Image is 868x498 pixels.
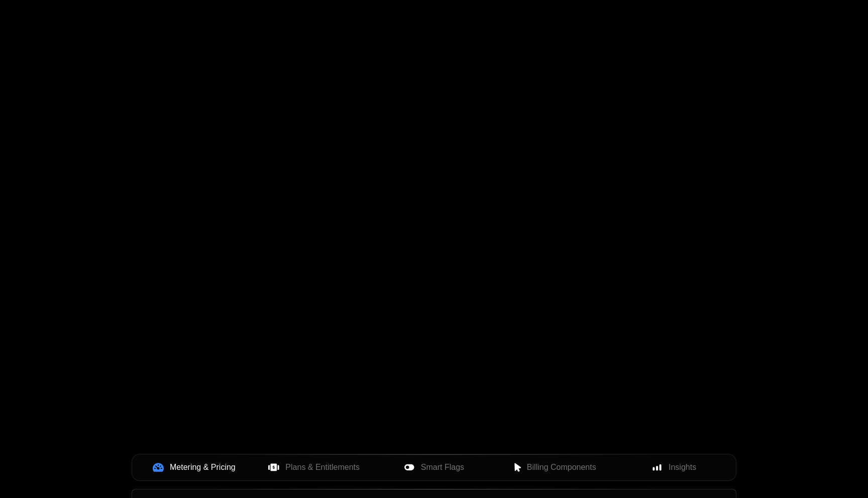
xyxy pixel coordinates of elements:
[527,461,596,473] span: Billing Components
[614,456,734,478] button: Insights
[494,456,614,478] button: Billing Components
[421,461,464,473] span: Smart Flags
[134,456,254,478] button: Metering & Pricing
[285,461,360,473] span: Plans & Entitlements
[374,456,494,478] button: Smart Flags
[254,456,374,478] button: Plans & Entitlements
[669,461,696,473] span: Insights
[170,461,236,473] span: Metering & Pricing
